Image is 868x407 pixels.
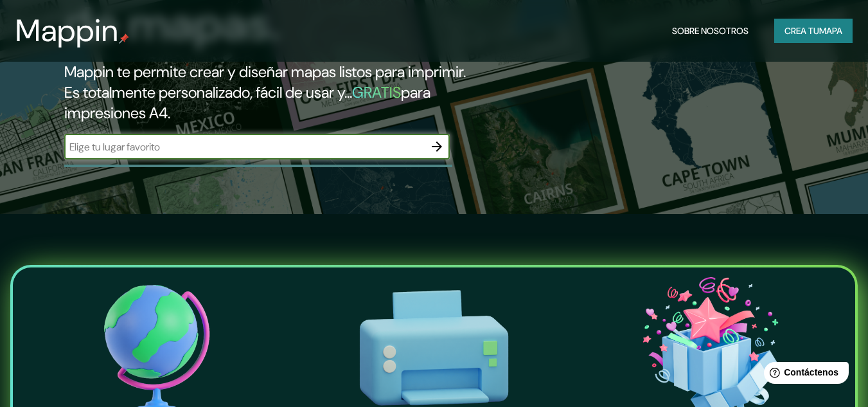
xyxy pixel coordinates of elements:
[64,62,466,82] font: Mappin te permite crear y diseñar mapas listos para imprimir.
[672,25,748,37] font: Sobre nosotros
[784,25,819,37] font: Crea tu
[774,19,853,43] button: Crea tumapa
[64,82,352,102] font: Es totalmente personalizado, fácil de usar y...
[754,357,854,393] iframe: Lanzador de widgets de ayuda
[64,82,430,123] font: para impresiones A4.
[64,140,424,154] input: Elige tu lugar favorito
[15,10,119,51] font: Mappin
[819,25,842,37] font: mapa
[119,33,129,44] img: pin de mapeo
[352,82,401,102] font: GRATIS
[667,19,754,43] button: Sobre nosotros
